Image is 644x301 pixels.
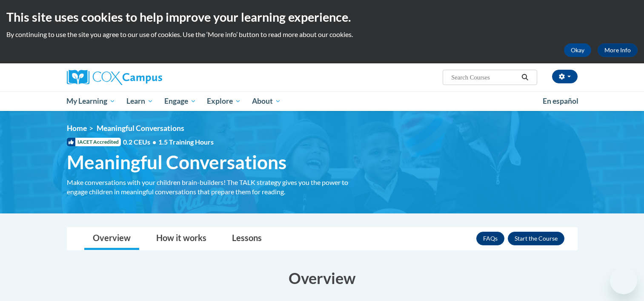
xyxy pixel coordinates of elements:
[123,137,214,147] span: 0.2 CEUs
[67,124,87,133] a: Home
[67,151,286,173] span: Meaningful Conversations
[537,92,584,110] a: En español
[207,96,241,106] span: Explore
[84,227,139,250] a: Overview
[97,124,184,133] span: Meaningful Conversations
[67,138,121,146] span: IACET Accredited
[67,70,229,85] a: Cox Campus
[223,227,270,250] a: Lessons
[610,267,637,294] iframe: Button to launch messaging window
[6,30,638,39] p: By continuing to use the site you agree to our use of cookies. Use the ‘More info’ button to read...
[201,91,246,111] a: Explore
[598,43,638,57] a: More Info
[246,91,286,111] a: About
[6,9,638,26] h2: This site uses cookies to help improve your learning experience.
[67,267,578,289] h3: Overview
[543,97,578,105] span: En español
[564,43,591,57] button: Okay
[126,96,153,106] span: Learn
[450,72,518,82] input: Search Courses
[159,91,202,111] a: Engage
[252,96,281,106] span: About
[164,96,196,106] span: Engage
[61,91,121,111] a: My Learning
[54,91,590,111] div: Main menu
[158,138,214,146] span: 1.5 Training Hours
[152,138,156,146] span: •
[476,232,504,245] a: FAQs
[67,178,361,196] div: Make conversations with your children brain-builders! The TALK strategy gives you the power to en...
[148,227,215,250] a: How it works
[67,70,162,85] img: Cox Campus
[121,91,159,111] a: Learn
[518,72,531,82] button: Search
[508,232,564,245] button: Enroll
[552,70,578,83] button: Account Settings
[66,96,115,106] span: My Learning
